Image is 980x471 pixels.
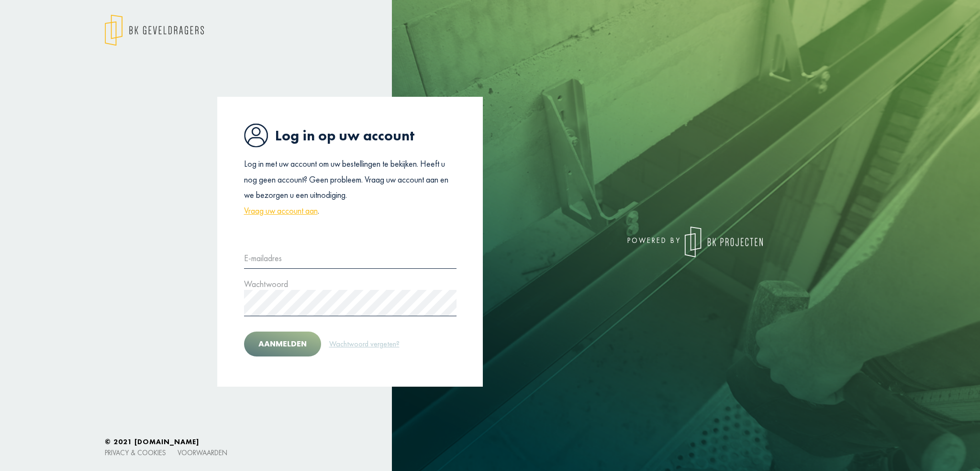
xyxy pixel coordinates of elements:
img: icon [244,123,268,148]
h1: Log in op uw account [244,123,457,148]
img: logo [105,14,204,46]
a: Privacy & cookies [105,448,166,457]
h6: © 2021 [DOMAIN_NAME] [105,437,875,446]
p: Log in met uw account om uw bestellingen te bekijken. Heeft u nog geen account? Geen probleem. Vr... [244,156,457,218]
button: Aanmelden [244,332,321,356]
img: logo [685,227,763,257]
a: Vraag uw account aan [244,203,318,218]
a: Voorwaarden [178,448,227,457]
label: Wachtwoord [244,276,288,292]
div: powered by [497,227,763,257]
a: Wachtwoord vergeten? [329,338,400,350]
